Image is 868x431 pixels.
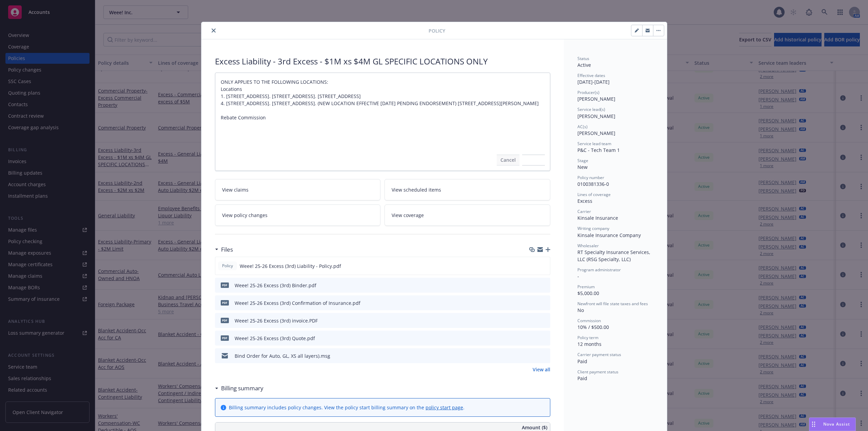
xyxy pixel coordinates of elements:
span: [PERSON_NAME] [577,96,615,102]
div: Billing summary includes policy changes. View the policy start billing summary on the . [229,404,465,411]
span: View scheduled items [392,186,441,193]
span: Newfront will file state taxes and fees [577,301,648,307]
span: Lines of coverage [577,192,611,197]
a: View all [533,366,550,373]
button: preview file [541,299,548,307]
span: [PERSON_NAME] [577,113,615,119]
span: 10% / $500.00 [577,324,609,330]
button: preview file [541,282,548,289]
span: Service lead(s) [577,106,605,112]
span: 0100381336-0 [577,181,609,187]
span: Producer(s) [577,90,599,95]
span: [PERSON_NAME] [577,130,615,136]
span: Program administrator [577,267,621,273]
span: PDF [221,318,229,323]
div: Weee! 25-26 Excess (3rd) Confirmation of Insurance.pdf [235,299,360,307]
span: 12 months [577,341,601,347]
span: AC(s) [577,124,588,130]
h3: Billing summary [221,384,263,393]
span: Cancel [500,155,516,165]
span: No [577,307,584,313]
div: [DATE] - [DATE] [577,73,653,85]
button: download file [531,299,536,307]
a: View policy changes [215,204,381,226]
span: $5,000.00 [577,290,599,296]
button: close [210,26,218,35]
span: Carrier payment status [577,352,621,357]
span: Policy [221,263,234,269]
button: preview file [541,352,548,359]
span: RT Specialty Insurance Services, LLC (RSG Specialty, LLC) [577,249,652,262]
span: Client payment status [577,369,618,375]
div: Weee! 25-26 Excess (3rd) Binder.pdf [235,282,316,289]
button: preview file [541,335,548,342]
span: Kinsale Insurance [577,215,618,221]
h3: Files [221,245,233,254]
span: Wholesaler [577,243,599,249]
div: Drag to move [809,418,818,431]
button: preview file [541,317,548,324]
a: View scheduled items [384,179,550,200]
div: Excess [577,197,653,204]
div: Weee! 25-26 Excess (3rd) Quote.pdf [235,335,315,342]
span: New [577,164,588,170]
button: Cancel [497,155,519,165]
a: policy start page [426,404,463,411]
span: Commission [577,318,601,324]
span: Paid [577,375,587,381]
span: Premium [577,284,595,290]
span: Nova Assist [823,421,850,427]
div: Billing summary [215,384,263,393]
span: Carrier [577,209,591,214]
button: Nova Assist [809,417,856,431]
button: download file [530,262,536,270]
div: Excess Liability - 3rd Excess - $1M xs $4M GL SPECIFIC LOCATIONS ONLY [215,56,550,67]
textarea: ONLY APPLIES TO THE FOLLOWING LOCATIONS: Locations 1. [STREET_ADDRESS]. [STREET_ADDRESS]. [STREET... [215,73,550,171]
a: View claims [215,179,381,200]
span: Active [577,62,591,68]
span: Kinsale Insurance Company [577,232,641,238]
span: Service lead team [577,141,611,146]
button: Save [522,155,545,165]
span: Status [577,56,589,61]
span: Stage [577,158,588,163]
button: download file [531,352,536,359]
span: Policy term [577,335,598,340]
button: download file [531,317,536,324]
span: View coverage [392,212,424,219]
span: - [577,273,579,279]
span: Writing company [577,226,609,231]
span: Paid [577,358,587,365]
button: preview file [541,262,547,270]
span: Policy [429,27,445,34]
span: Effective dates [577,73,605,78]
button: download file [531,282,536,289]
span: P&C - Tech Team 1 [577,147,620,153]
span: View claims [222,186,249,193]
div: Bind Order for Auto, GL, XS all layers).msg [235,352,330,359]
span: View policy changes [222,212,268,219]
span: pdf [221,282,229,288]
a: View coverage [384,204,550,226]
span: pdf [221,300,229,305]
div: Files [215,245,233,254]
span: Policy number [577,175,604,180]
span: Weee! 25-26 Excess (3rd) Liability - Policy.pdf [240,262,341,270]
span: Amount ($) [522,424,547,431]
div: Weee! 25-26 Excess (3rd) invoice.PDF [235,317,318,324]
button: download file [531,335,536,342]
span: pdf [221,335,229,340]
